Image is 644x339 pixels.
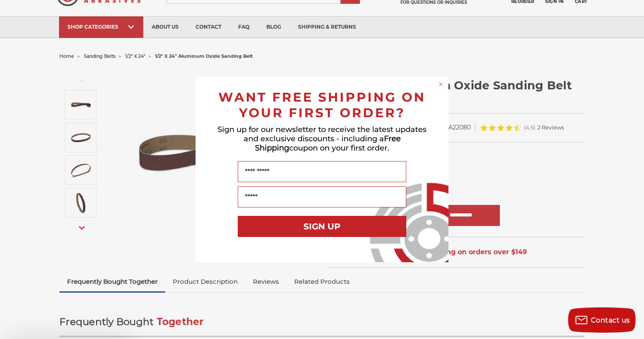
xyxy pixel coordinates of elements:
button: Close dialog [437,80,445,89]
button: Contact us [568,307,636,333]
span: Contact us [591,316,630,324]
span: Free Shipping [255,134,401,153]
span: WANT FREE SHIPPING ON YOUR FIRST ORDER? [218,89,426,121]
button: SIGN UP [238,216,406,237]
span: Sign up for our newsletter to receive the latest updates and exclusive discounts - including a co... [217,125,427,153]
